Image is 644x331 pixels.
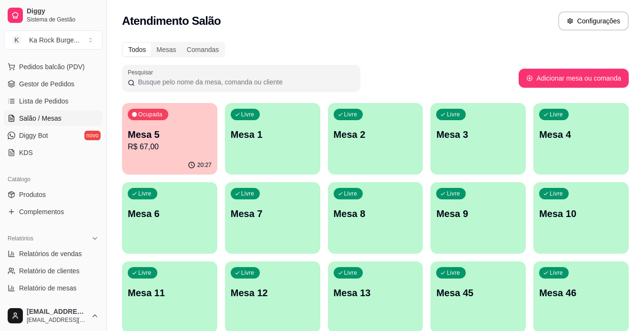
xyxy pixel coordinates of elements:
[519,69,629,88] button: Adicionar mesa ou comanda
[4,93,102,109] a: Lista de Pedidos
[128,141,212,153] p: R$ 67,00
[550,190,563,197] p: Livre
[4,172,102,187] div: Catálogo
[29,35,80,45] div: Ka Rock Burge ...
[334,207,418,220] p: Mesa 8
[19,79,74,89] span: Gestor de Pedidos
[19,96,69,106] span: Lista de Pedidos
[334,128,418,141] p: Mesa 2
[122,13,221,29] h2: Atendimento Salão
[19,148,33,157] span: KDS
[4,145,102,160] a: KDS
[4,31,102,50] button: Select a team
[436,128,520,141] p: Mesa 3
[128,128,212,141] p: Mesa 5
[122,182,217,254] button: LivreMesa 6
[328,182,423,254] button: LivreMesa 8
[135,77,355,87] input: Pesquisar
[550,111,563,118] p: Livre
[241,269,255,277] p: Livre
[539,286,623,300] p: Mesa 46
[344,190,358,197] p: Livre
[430,103,526,175] button: LivreMesa 3
[4,76,102,92] a: Gestor de Pedidos
[533,182,629,254] button: LivreMesa 10
[138,269,152,277] p: Livre
[4,280,102,296] a: Relatório de mesas
[19,266,80,276] span: Relatório de clientes
[533,103,629,175] button: LivreMesa 4
[4,4,102,27] a: DiggySistema de Gestão
[231,207,315,220] p: Mesa 7
[241,111,255,118] p: Livre
[334,286,418,300] p: Mesa 13
[344,269,358,277] p: Livre
[27,316,87,324] span: [EMAIL_ADDRESS][DOMAIN_NAME]
[122,103,217,175] button: OcupadaMesa 5R$ 67,0020:27
[4,246,102,261] a: Relatórios de vendas
[138,111,163,118] p: Ocupada
[4,59,102,74] button: Pedidos balcão (PDV)
[19,114,61,123] span: Salão / Mesas
[447,111,460,118] p: Livre
[225,182,320,254] button: LivreMesa 7
[27,16,99,23] span: Sistema de Gestão
[4,298,102,313] a: Relatório de fidelidadenovo
[128,286,212,300] p: Mesa 11
[197,161,212,169] p: 20:27
[539,207,623,220] p: Mesa 10
[550,269,563,277] p: Livre
[4,111,102,126] a: Salão / Mesas
[436,286,520,300] p: Mesa 45
[447,190,460,197] p: Livre
[12,35,21,45] span: K
[19,283,77,293] span: Relatório de mesas
[231,286,315,300] p: Mesa 12
[4,128,102,143] a: Diggy Botnovo
[225,103,320,175] button: LivreMesa 1
[231,128,315,141] p: Mesa 1
[19,249,82,259] span: Relatórios de vendas
[328,103,423,175] button: LivreMesa 2
[430,182,526,254] button: LivreMesa 9
[539,128,623,141] p: Mesa 4
[123,43,151,56] div: Todos
[182,43,225,56] div: Comandas
[447,269,460,277] p: Livre
[128,68,156,76] label: Pesquisar
[558,11,629,31] button: Configurações
[27,308,87,316] span: [EMAIL_ADDRESS][DOMAIN_NAME]
[19,190,46,199] span: Produtos
[138,190,152,197] p: Livre
[128,207,212,220] p: Mesa 6
[19,131,48,140] span: Diggy Bot
[19,62,85,72] span: Pedidos balcão (PDV)
[4,304,102,327] button: [EMAIL_ADDRESS][DOMAIN_NAME][EMAIL_ADDRESS][DOMAIN_NAME]
[4,187,102,202] a: Produtos
[4,263,102,279] a: Relatório de clientes
[8,235,33,242] span: Relatórios
[436,207,520,220] p: Mesa 9
[344,111,358,118] p: Livre
[4,204,102,219] a: Complementos
[19,207,64,217] span: Complementos
[151,43,181,56] div: Mesas
[241,190,255,197] p: Livre
[27,7,99,16] span: Diggy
